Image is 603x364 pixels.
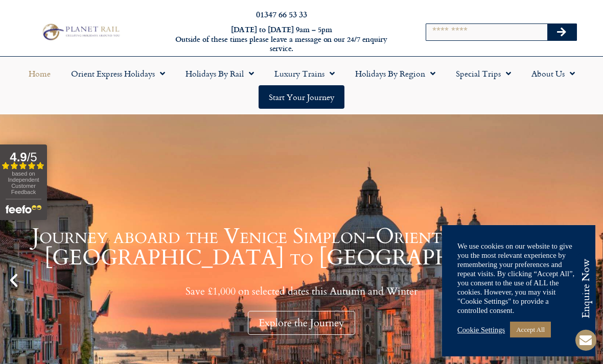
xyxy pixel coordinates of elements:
a: Cookie Settings [457,325,505,334]
a: Holidays by Rail [175,62,264,85]
h6: [DATE] to [DATE] 9am – 5pm Outside of these times please leave a message on our 24/7 enquiry serv... [164,25,400,54]
button: Search [547,24,577,40]
a: About Us [521,62,585,85]
a: Luxury Trains [264,62,345,85]
nav: Menu [5,62,598,109]
h1: Journey aboard the Venice Simplon-Orient-Express from [GEOGRAPHIC_DATA] to [GEOGRAPHIC_DATA] [26,226,577,269]
a: Home [18,62,61,85]
p: Save £1,000 on selected dates this Autumn and Winter [26,285,577,298]
a: Orient Express Holidays [61,62,175,85]
div: Explore the Journey [248,311,355,335]
img: Planet Rail Train Holidays Logo [39,22,121,42]
a: Accept All [510,322,551,337]
div: We use cookies on our website to give you the most relevant experience by remembering your prefer... [457,241,580,315]
div: Previous slide [5,272,22,289]
a: Start your Journey [259,85,344,109]
a: 01347 66 53 33 [256,8,307,20]
a: Special Trips [446,62,521,85]
a: Holidays by Region [345,62,446,85]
